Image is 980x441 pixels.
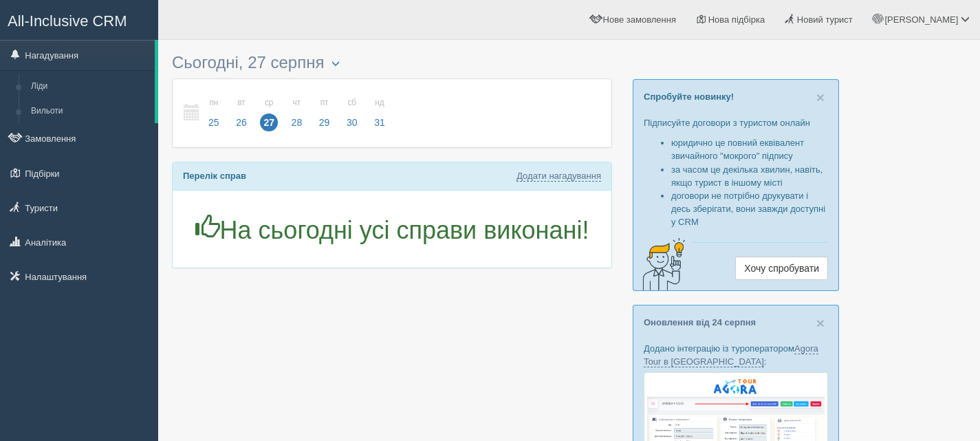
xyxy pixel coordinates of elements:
span: [PERSON_NAME] [884,14,958,25]
p: Додано інтеграцію із туроператором : [644,342,828,368]
li: договори не потрібно друкувати і десь зберігати, вони завжди доступні у CRM [671,189,828,228]
p: Підписуйте договори з туристом онлайн [644,116,828,129]
button: Close [816,90,825,105]
span: 30 [343,114,361,131]
span: 29 [316,114,334,131]
a: чт 28 [284,89,310,137]
span: Новий турист [797,14,853,25]
a: All-Inclusive CRM [1,1,157,39]
img: creative-idea-2907357.png [633,237,688,292]
p: Спробуйте новинку! [644,90,828,103]
a: ср 27 [256,89,282,137]
li: юридично це повний еквівалент звичайного "мокрого" підпису [671,136,828,162]
a: сб 30 [339,89,365,137]
span: 31 [371,114,389,131]
a: пт 29 [312,89,338,137]
a: Вильоти [25,99,155,124]
small: ср [260,97,278,109]
a: пн 25 [201,89,227,137]
li: за часом це декілька хвилин, навіть, якщо турист в іншому місті [671,163,828,189]
small: пт [316,97,334,109]
a: Додати нагадування [516,171,601,182]
a: Agora Tour в [GEOGRAPHIC_DATA] [644,343,818,367]
small: сб [343,97,361,109]
h1: На сьогодні усі справи виконані! [183,215,601,244]
span: × [816,89,825,105]
small: нд [371,97,389,109]
span: 25 [205,114,223,131]
button: Close [816,316,825,330]
h3: Сьогодні, 27 серпня [172,54,612,72]
span: Нове замовлення [603,14,676,25]
b: Перелік справ [183,171,246,181]
span: All-Inclusive CRM [8,12,127,30]
span: 26 [232,114,250,131]
span: 28 [288,114,306,131]
span: 27 [260,114,278,131]
span: Нова підбірка [708,14,765,25]
small: чт [288,97,306,109]
a: Ліди [25,74,155,99]
a: Хочу спробувати [735,257,828,280]
small: вт [232,97,250,109]
a: нд 31 [367,89,389,137]
a: Оновлення від 24 серпня [644,317,756,327]
a: вт 26 [228,89,254,137]
span: × [816,315,825,331]
small: пн [205,97,223,109]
